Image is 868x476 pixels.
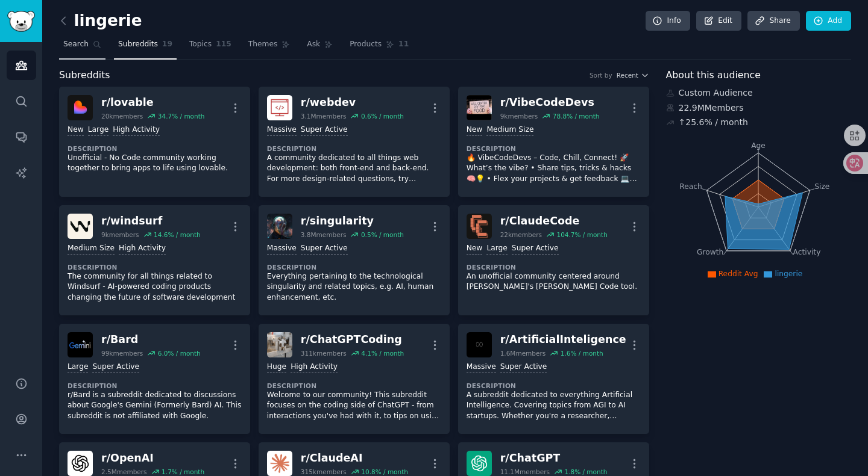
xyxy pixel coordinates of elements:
span: 19 [162,39,172,50]
img: GummySearch logo [7,11,35,32]
img: ArtificialInteligence [467,332,492,357]
a: Subreddits19 [114,35,177,60]
tspan: Activity [793,248,820,256]
a: Ask [303,35,337,60]
div: High Activity [119,243,166,255]
div: ↑ 25.6 % / month [679,116,748,129]
div: Medium Size [68,243,115,255]
span: Ask [307,39,320,50]
div: 104.7 % / month [556,230,607,239]
div: Large [68,362,88,373]
img: ChatGPT [467,451,492,476]
a: singularityr/singularity3.8Mmembers0.5% / monthMassiveSuper ActiveDescriptionEverything pertainin... [259,205,450,315]
div: New [467,125,483,136]
a: Bardr/Bard99kmembers6.0% / monthLargeSuper ActiveDescriptionr/Bard is a subreddit dedicated to di... [59,324,250,434]
a: VibeCodeDevsr/VibeCodeDevs9kmembers78.8% / monthNewMedium SizeDescription🔥 VibeCodeDevs – Code, C... [458,87,649,197]
div: r/ ClaudeCode [500,214,608,229]
div: r/ OpenAI [101,451,204,466]
tspan: Reach [679,182,702,190]
div: 20k members [101,112,143,120]
a: windsurfr/windsurf9kmembers14.6% / monthMedium SizeHigh ActivityDescriptionThe community for all ... [59,205,250,315]
span: Recent [617,71,638,79]
div: 0.5 % / month [361,230,404,239]
div: Large [88,125,108,136]
h2: lingerie [59,11,142,31]
div: 6.0 % / month [158,349,201,357]
div: r/ webdev [301,95,404,110]
img: VibeCodeDevs [467,95,492,120]
p: Unofficial - No Code community working together to bring apps to life using lovable. [68,153,242,174]
div: 1.7 % / month [162,468,204,476]
div: r/ Bard [101,332,201,347]
div: New [467,243,483,255]
a: Share [747,11,799,31]
div: High Activity [291,362,338,373]
div: 99k members [101,349,143,357]
div: r/ windsurf [101,214,201,229]
a: ClaudeCoder/ClaudeCode22kmembers104.7% / monthNewLargeSuper ActiveDescriptionAn unofficial commun... [458,205,649,315]
a: Products11 [345,35,413,60]
p: Welcome to our community! This subreddit focuses on the coding side of ChatGPT - from interaction... [267,390,441,422]
a: Search [59,35,105,60]
a: Info [646,11,690,31]
div: 1.8 % / month [564,468,607,476]
div: Super Active [512,243,559,255]
dt: Description [68,382,242,390]
div: High Activity [113,125,160,136]
div: 315k members [301,468,347,476]
span: Search [63,39,89,50]
span: Topics [189,39,212,50]
div: 0.6 % / month [361,112,404,120]
div: Sort by [590,71,612,79]
div: Custom Audience [666,87,852,99]
div: 34.7 % / month [158,112,205,120]
div: Massive [267,243,297,255]
div: r/ ClaudeAI [301,451,408,466]
span: 11 [398,39,409,50]
dt: Description [467,144,641,153]
tspan: Age [751,141,766,150]
p: An unofficial community centered around [PERSON_NAME]'s [PERSON_NAME] Code tool. [467,271,641,292]
div: 11.1M members [500,468,550,476]
img: lovable [68,95,93,120]
img: singularity [267,214,292,239]
div: 4.1 % / month [361,349,404,357]
span: Products [350,39,382,50]
div: 10.8 % / month [361,468,408,476]
div: Massive [267,125,297,136]
img: ClaudeAI [267,451,292,476]
button: Recent [617,71,649,79]
img: ChatGPTCoding [267,332,292,357]
div: r/ ChatGPTCoding [301,332,404,347]
p: A community dedicated to all things web development: both front-end and back-end. For more design... [267,153,441,185]
img: webdev [267,95,292,120]
div: 2.5M members [101,468,147,476]
div: Super Active [301,125,348,136]
div: 14.6 % / month [154,230,201,239]
div: Massive [467,362,496,373]
div: New [68,125,84,136]
div: r/ ChatGPT [500,451,608,466]
div: r/ VibeCodeDevs [500,95,600,110]
a: Edit [696,11,741,31]
dt: Description [267,382,441,390]
p: The community for all things related to Windsurf - AI-powered coding products changing the future... [68,271,242,303]
div: r/ ArtificialInteligence [500,332,626,347]
div: 3.1M members [301,112,347,120]
a: webdevr/webdev3.1Mmembers0.6% / monthMassiveSuper ActiveDescriptionA community dedicated to all t... [259,87,450,197]
div: Medium Size [486,125,533,136]
div: r/ singularity [301,214,404,229]
span: Reddit Avg [719,270,758,278]
p: Everything pertaining to the technological singularity and related topics, e.g. AI, human enhance... [267,271,441,303]
p: 🔥 VibeCodeDevs – Code, Chill, Connect! 🚀 What’s the vibe? • Share tips, tricks & hacks 🧠💡 • Flex ... [467,153,641,185]
tspan: Growth [697,248,723,256]
dt: Description [267,263,441,271]
div: Super Active [301,243,348,255]
a: Topics115 [185,35,236,60]
div: 22.9M Members [666,102,852,114]
div: Large [486,243,507,255]
div: 1.6 % / month [561,349,603,357]
img: Bard [68,332,93,357]
dt: Description [467,263,641,271]
tspan: Size [814,182,829,190]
